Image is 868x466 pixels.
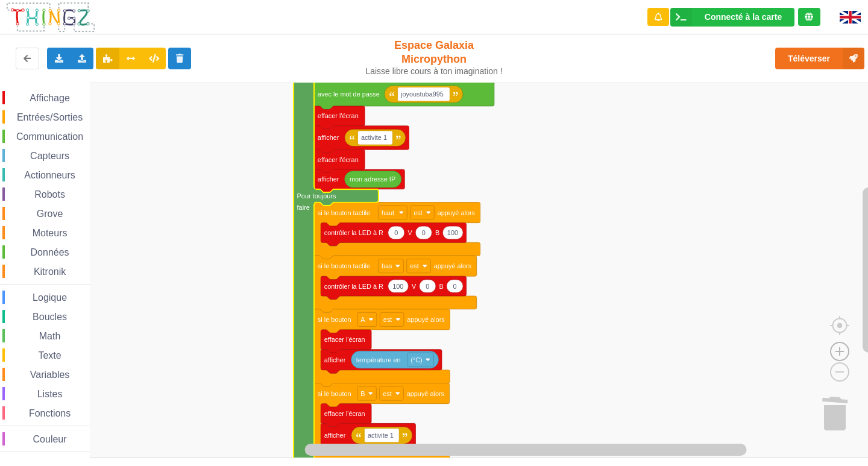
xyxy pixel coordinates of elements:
[31,228,69,238] span: Moteurs
[383,316,392,323] text: est
[798,8,820,26] div: Tu es connecté au serveur de création de Thingz
[31,292,69,303] span: Logique
[15,112,84,122] span: Entrées/Sorties
[297,204,310,211] text: faire
[360,39,508,77] div: Espace Galaxia Micropython
[31,434,69,444] span: Couleur
[382,209,394,216] text: haut
[318,90,380,98] text: avec le mot de passe
[297,192,336,200] text: Pour toujours
[382,262,392,269] text: bas
[394,229,398,236] text: 0
[318,112,359,119] text: effacer l'écran
[453,283,456,290] text: 0
[318,134,339,142] text: afficher
[350,175,395,183] text: mon adresse IP
[36,389,64,399] span: Listes
[318,262,370,269] text: si le bouton tactile
[407,229,412,236] text: V
[426,283,429,290] text: 0
[22,170,77,180] span: Actionneurs
[5,1,96,33] img: thingz_logo.png
[775,48,864,69] button: Téléverser
[318,209,370,216] text: si le bouton tactile
[324,410,365,417] text: effacer l'écran
[400,90,444,98] text: joyoustuba995
[368,432,394,439] text: activite 1
[407,390,445,397] text: appuyé alors
[318,390,351,397] text: si le bouton
[383,390,392,397] text: est
[410,356,422,364] text: (°C)
[32,266,68,277] span: Kitronik
[324,356,346,364] text: afficher
[29,247,71,257] span: Données
[318,175,339,183] text: afficher
[705,13,782,21] div: Connecté à la carte
[318,316,351,323] text: si le bouton
[31,312,69,322] span: Boucles
[360,316,365,323] text: A
[410,262,419,269] text: est
[28,93,71,103] span: Affichage
[447,229,458,236] text: 100
[361,134,387,142] text: activite 1
[407,316,445,323] text: appuyé alors
[324,336,365,343] text: effacer l'écran
[28,370,72,380] span: Variables
[36,350,63,361] span: Texte
[840,11,861,24] img: gb.png
[438,209,476,216] text: appuyé alors
[28,151,71,161] span: Capteurs
[324,229,383,236] text: contrôler la LED à R
[414,209,423,216] text: est
[434,262,472,269] text: appuyé alors
[27,408,72,418] span: Fonctions
[33,189,67,200] span: Robots
[360,390,365,397] text: B
[435,229,439,236] text: B
[35,209,65,219] span: Grove
[392,283,403,290] text: 100
[324,432,346,439] text: afficher
[318,156,359,163] text: effacer l'écran
[356,356,401,364] text: température en
[670,8,794,27] div: Ta base fonctionne bien !
[360,66,508,77] div: Laisse libre cours à ton imagination !
[422,229,426,236] text: 0
[412,283,417,290] text: V
[37,331,63,341] span: Math
[324,283,383,290] text: contrôler la LED à R
[14,131,85,142] span: Communication
[439,283,443,290] text: B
